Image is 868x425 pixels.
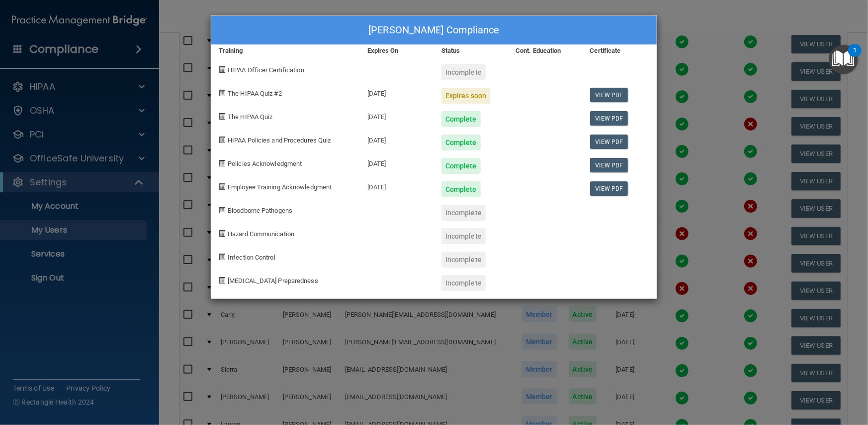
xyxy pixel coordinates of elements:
[228,230,294,238] span: Hazard Communication
[228,160,302,167] span: Policies Acknowledgment
[360,80,434,104] div: [DATE]
[590,135,628,149] a: View PDF
[228,207,292,214] span: Bloodborne Pathogens
[228,90,282,97] span: The HIPAA Quiz #2
[441,228,486,244] div: Incomplete
[360,174,434,197] div: [DATE]
[228,137,331,144] span: HIPAA Policies and Procedures Quiz
[441,158,481,174] div: Complete
[590,111,628,126] a: View PDF
[228,277,318,284] span: [MEDICAL_DATA] Preparedness
[590,88,628,102] a: View PDF
[441,64,486,80] div: Incomplete
[590,158,628,172] a: View PDF
[441,181,481,197] div: Complete
[583,45,657,57] div: Certificate
[360,104,434,127] div: [DATE]
[211,45,360,57] div: Training
[441,252,486,268] div: Incomplete
[360,45,434,57] div: Expires On
[211,16,657,45] div: [PERSON_NAME] Compliance
[696,354,856,394] iframe: Drift Widget Chat Controller
[228,66,304,74] span: HIPAA Officer Certification
[441,275,486,291] div: Incomplete
[441,135,481,150] div: Complete
[228,113,272,121] span: The HIPAA Quiz
[434,45,508,57] div: Status
[853,50,857,63] div: 1
[829,45,858,74] button: Open Resource Center, 1 new notification
[441,205,486,221] div: Incomplete
[441,88,490,104] div: Expires soon
[360,127,434,150] div: [DATE]
[228,254,275,261] span: Infection Control
[360,150,434,174] div: [DATE]
[228,183,332,191] span: Employee Training Acknowledgment
[441,111,481,127] div: Complete
[590,181,628,196] a: View PDF
[508,45,582,57] div: Cont. Education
